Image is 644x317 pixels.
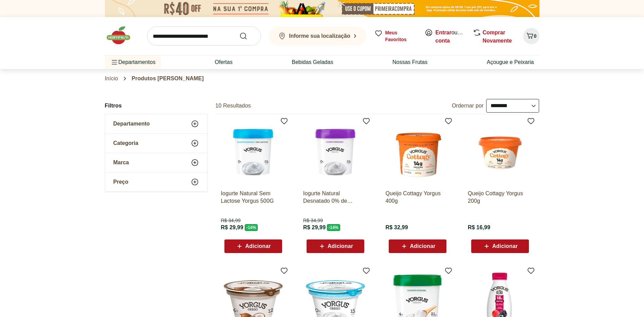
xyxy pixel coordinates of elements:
span: R$ 16,99 [468,224,490,231]
button: Adicionar [389,239,446,253]
b: Informe sua localização [289,33,350,39]
a: Nossas Frutas [392,58,427,66]
label: Ordernar por [452,102,484,110]
h2: 10 Resultados [216,102,251,110]
span: Produtos [PERSON_NAME] [132,76,204,82]
span: Meus Favoritos [385,29,417,43]
span: R$ 29,99 [303,224,326,231]
span: 0 [534,33,537,39]
img: Iogurte Natural Sem Lactose Yorgus 500G [221,120,286,184]
span: - 14 % [245,224,258,231]
a: Ofertas [215,58,232,66]
a: Bebidas Geladas [292,58,333,66]
img: Queijo Cottagy Yorgus 200g [468,120,532,184]
button: Menu [110,54,118,70]
button: Preço [105,172,207,191]
a: Queijo Cottagy Yorgus 200g [468,190,532,205]
span: Adicionar [492,244,518,249]
button: Adicionar [224,239,282,253]
span: Marca [113,159,129,166]
a: Comprar Novamente [483,30,512,44]
button: Marca [105,153,207,172]
a: Entrar [436,30,452,35]
img: Hortifruti [105,25,139,46]
span: Preço [113,179,128,185]
span: ou [436,29,466,45]
img: Iogurte Natural Desnatado 0% de Gordura Yorgus 500G [303,120,368,184]
a: Início [105,76,118,82]
a: Iogurte Natural Desnatado 0% de Gordura Yorgus 500G [303,190,368,205]
span: Adicionar [328,244,353,249]
span: R$ 29,99 [221,224,243,231]
input: search [147,27,261,46]
button: Submit Search [239,32,256,40]
button: Departamento [105,114,207,133]
span: R$ 32,99 [385,224,408,231]
button: Adicionar [471,239,529,253]
span: R$ 34,99 [221,217,241,224]
button: Adicionar [307,239,364,253]
span: Departamento [113,120,150,127]
button: Categoria [105,134,207,153]
h2: Filtros [105,99,207,113]
span: R$ 34,99 [303,217,323,224]
a: Açougue e Peixaria [487,58,534,66]
span: - 14 % [327,224,340,231]
span: Adicionar [245,244,271,249]
img: Queijo Cottagy Yorgus 400g [385,120,450,184]
span: Categoria [113,140,139,147]
span: Departamentos [110,54,155,70]
a: Iogurte Natural Sem Lactose Yorgus 500G [221,190,286,205]
a: Meus Favoritos [374,29,417,43]
button: Carrinho [523,28,539,44]
span: Adicionar [410,244,435,249]
a: Queijo Cottagy Yorgus 400g [385,190,450,205]
button: Informe sua localização [269,27,366,46]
